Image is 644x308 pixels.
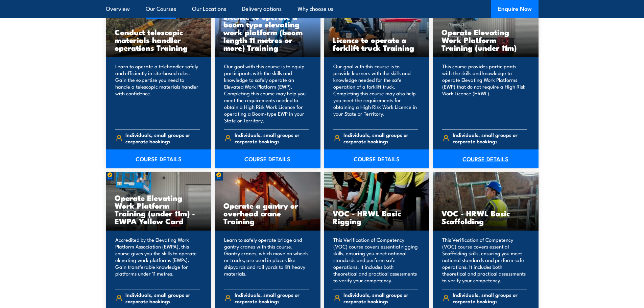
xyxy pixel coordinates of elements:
span: Individuals, small groups or corporate bookings [343,132,418,144]
a: COURSE DETAILS [215,149,320,168]
h3: Conduct telescopic materials handler operations Training [115,28,203,51]
a: COURSE DETAILS [324,149,430,168]
h3: Licence to operate a boom type elevating work platform (boom length 11 metres or more) Training [223,13,312,51]
span: Individuals, small groups or corporate bookings [125,132,200,144]
h3: Licence to operate a forklift truck Training [333,36,421,51]
a: COURSE DETAILS [433,149,539,168]
span: Individuals, small groups or corporate bookings [235,291,309,304]
span: Individuals, small groups or corporate bookings [453,291,527,304]
h3: Operate Elevating Work Platform Training (under 11m) [442,28,530,51]
p: This course provides participants with the skills and knowledge to operate Elevating Work Platfor... [442,63,527,124]
h3: Operate a gantry or overhead crane Training [223,202,312,225]
p: This Verification of Competency (VOC) course covers essential Scaffolding skills, ensuring you me... [442,236,527,284]
span: Individuals, small groups or corporate bookings [343,291,418,304]
p: Our goal with this course is to provide learners with the skills and knowledge needed for the saf... [333,63,418,124]
p: Learn to operate a telehandler safely and efficiently in site-based roles. Gain the expertise you... [115,63,200,124]
h3: VOC - HRWL Basic Scaffolding [442,209,530,225]
h3: VOC - HRWL Basic Rigging [333,209,421,225]
p: Accredited by the Elevating Work Platform Association (EWPA), this course gives you the skills to... [115,236,200,284]
p: This Verification of Competency (VOC) course covers essential rigging skills, ensuring you meet n... [333,236,418,284]
p: Learn to safely operate bridge and gantry cranes with this course. Gantry cranes, which move on w... [224,236,309,284]
p: Our goal with this course is to equip participants with the skills and knowledge to safely operat... [224,63,309,124]
span: Individuals, small groups or corporate bookings [125,291,200,304]
span: Individuals, small groups or corporate bookings [453,132,527,144]
a: COURSE DETAILS [106,149,212,168]
h3: Operate Elevating Work Platform Training (under 11m) - EWPA Yellow Card [115,194,203,225]
span: Individuals, small groups or corporate bookings [235,132,309,144]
